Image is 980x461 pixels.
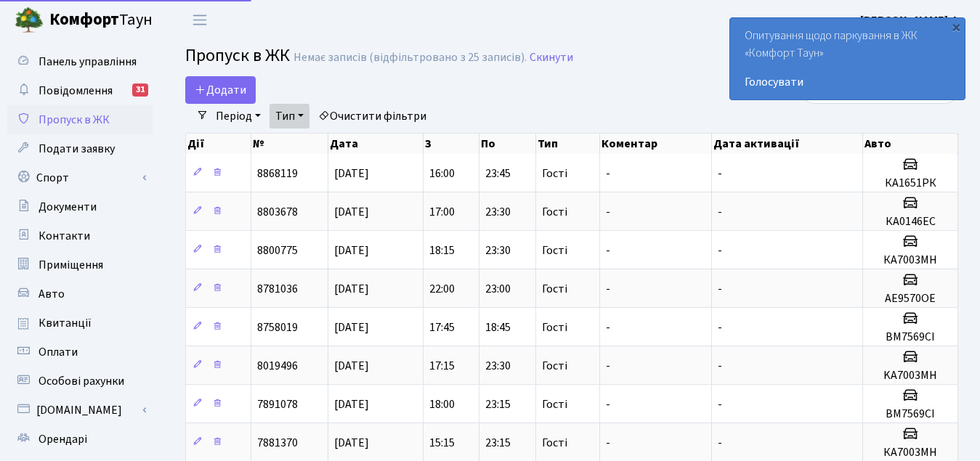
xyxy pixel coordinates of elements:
[869,446,952,460] h5: КА7003МН
[429,319,455,335] span: 17:45
[270,104,309,128] a: Тип
[132,83,148,97] div: 31
[7,163,153,192] a: Спорт
[257,319,298,335] span: 8758019
[251,134,329,154] th: №
[257,204,298,220] span: 8803678
[542,437,567,449] span: Гості
[606,396,610,412] span: -
[334,358,369,374] span: [DATE]
[606,435,610,451] span: -
[257,281,298,297] span: 8781036
[429,435,455,451] span: 15:15
[334,435,369,451] span: [DATE]
[542,283,567,295] span: Гості
[7,425,153,454] a: Орендарі
[39,199,97,215] span: Документи
[334,166,369,181] span: [DATE]
[334,319,369,335] span: [DATE]
[182,8,218,32] button: Переключити навігацію
[257,242,298,258] span: 8800775
[869,176,952,190] h5: КА1651РК
[542,360,567,372] span: Гості
[39,373,124,389] span: Особові рахунки
[606,204,610,220] span: -
[39,228,90,244] span: Контакти
[485,435,511,451] span: 23:15
[869,292,952,306] h5: АЕ9570ОЕ
[7,47,153,76] a: Панель управління
[334,281,369,297] span: [DATE]
[606,166,610,181] span: -
[7,309,153,338] a: Квитанції
[39,315,92,331] span: Квитанції
[542,206,567,218] span: Гості
[869,253,952,267] h5: КА7003МН
[860,12,963,28] b: [PERSON_NAME] Ф.
[257,396,298,412] span: 7891078
[485,166,511,181] span: 23:45
[429,281,455,297] span: 22:00
[485,319,511,335] span: 18:45
[730,18,965,99] div: Опитування щодо паркування в ЖК «Комфорт Таун»
[712,134,863,154] th: Дата активації
[485,204,511,220] span: 23:30
[869,407,952,421] h5: ВМ7569СІ
[185,76,256,104] a: Додати
[536,134,600,154] th: Тип
[424,134,480,154] th: З
[542,399,567,410] span: Гості
[7,192,153,221] a: Документи
[485,396,511,412] span: 23:15
[334,204,369,220] span: [DATE]
[7,250,153,280] a: Приміщення
[257,166,298,181] span: 8868119
[718,358,722,374] span: -
[718,281,722,297] span: -
[479,134,536,154] th: По
[745,73,950,91] a: Голосувати
[542,168,567,179] span: Гості
[718,204,722,220] span: -
[485,358,511,374] span: 23:30
[718,319,722,335] span: -
[718,166,722,181] span: -
[606,319,610,335] span: -
[195,82,246,98] span: Додати
[7,134,153,163] a: Подати заявку
[718,435,722,451] span: -
[39,141,115,157] span: Подати заявку
[186,134,251,154] th: Дії
[49,8,153,33] span: Таун
[530,51,573,65] a: Скинути
[485,281,511,297] span: 23:00
[7,396,153,425] a: [DOMAIN_NAME]
[39,286,65,302] span: Авто
[39,431,87,447] span: Орендарі
[600,134,712,154] th: Коментар
[39,83,113,99] span: Повідомлення
[863,134,958,154] th: Авто
[334,396,369,412] span: [DATE]
[7,280,153,309] a: Авто
[869,330,952,344] h5: ВМ7569СІ
[257,435,298,451] span: 7881370
[949,20,963,34] div: ×
[718,242,722,258] span: -
[15,6,44,35] img: logo.png
[39,54,137,70] span: Панель управління
[485,242,511,258] span: 23:30
[39,112,110,128] span: Пропуск в ЖК
[257,358,298,374] span: 8019496
[39,344,78,360] span: Оплати
[49,8,119,31] b: Комфорт
[606,358,610,374] span: -
[39,257,103,273] span: Приміщення
[429,396,455,412] span: 18:00
[7,221,153,250] a: Контакти
[718,396,722,412] span: -
[542,245,567,256] span: Гості
[606,281,610,297] span: -
[328,134,423,154] th: Дата
[542,322,567,333] span: Гості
